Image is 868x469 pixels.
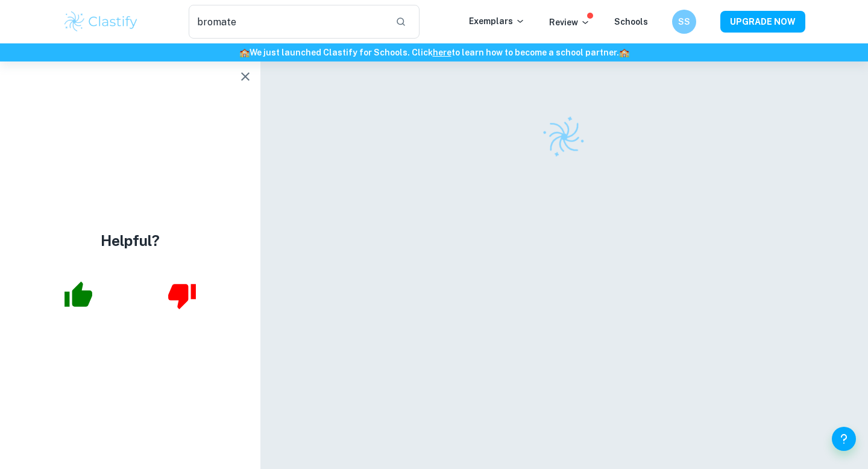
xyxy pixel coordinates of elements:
[469,14,525,28] p: Exemplars
[672,10,696,34] button: SS
[101,230,160,251] h4: Helpful?
[189,5,386,39] input: Search for any exemplars...
[832,427,856,451] button: Help and Feedback
[678,15,691,28] h6: SS
[63,10,139,34] img: Clastify logo
[720,11,805,33] button: UPGRADE NOW
[614,17,648,27] a: Schools
[2,46,866,59] h6: We just launched Clastify for Schools. Click to learn how to become a school partner.
[619,48,629,57] span: 🏫
[433,48,451,57] a: here
[239,48,250,57] span: 🏫
[549,16,590,29] p: Review
[535,108,593,165] img: Clastify logo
